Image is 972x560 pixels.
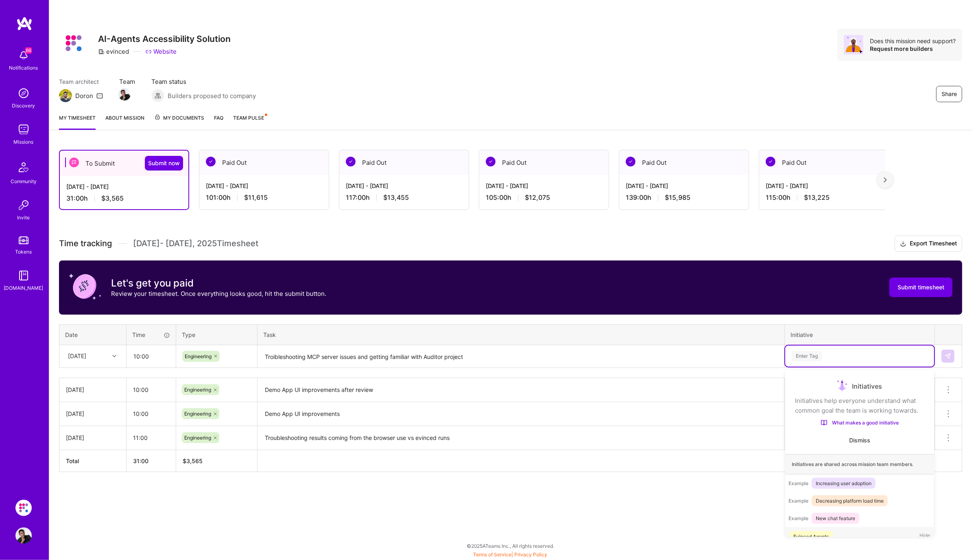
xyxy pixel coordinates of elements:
div: [DATE] [68,352,86,361]
span: Dismiss [849,436,870,444]
div: Initiatives [795,380,924,393]
div: [DATE] [66,433,120,442]
span: Team [119,77,135,86]
div: [DATE] - [DATE] [346,182,462,190]
span: Engineering [184,411,211,417]
div: Doron [75,92,93,100]
span: [DATE] - [DATE] , 2025 Timesheet [133,238,258,249]
img: bell [15,47,32,63]
span: Submit timesheet [898,283,944,291]
div: Paid Out [619,150,749,175]
div: Tokens [15,247,32,256]
th: Total [59,450,127,472]
textarea: Troubleshooting results coming from the browser use vs evinced runs [258,427,784,449]
span: Team Pulse [233,115,264,121]
i: icon Download [900,240,906,248]
div: Does this mission need support? [870,37,956,45]
div: 115:00 h [766,193,882,202]
a: About Mission [105,114,144,130]
div: 139:00 h [626,193,742,202]
div: evinced [98,47,129,56]
span: $3,565 [101,194,124,203]
a: User Avatar [13,527,34,544]
input: HH:MM [127,427,176,448]
img: Company Logo [59,28,88,58]
a: Team Pulse [233,114,266,130]
a: Team Member Avatar [119,87,130,101]
a: Privacy Policy [515,551,548,558]
img: Paid Out [626,157,636,166]
div: [DATE] - [DATE] [66,182,182,191]
p: Review your timesheet. Once everything looks good, hit the submit button. [111,289,326,298]
img: Team Architect [59,89,72,102]
span: $13,225 [804,193,830,202]
img: logo [16,16,33,31]
span: Engineering [184,435,211,441]
div: [DATE] - [DATE] [766,182,882,190]
input: HH:MM [127,403,176,424]
i: icon Mail [96,92,103,99]
a: What makes a good initiative [795,419,924,427]
img: Evinced: AI-Agents Accessibility Solution [15,500,32,516]
div: Community [11,177,37,186]
i: icon CompanyGray [98,48,105,55]
textarea: Demo App UI improvements after review [258,379,784,401]
span: $ 3,565 [183,457,203,464]
img: tokens [19,236,28,244]
span: $15,985 [665,193,690,202]
div: [DATE] - [DATE] [486,182,602,190]
img: Team Member Avatar [118,88,131,101]
div: [DATE] - [DATE] [206,182,322,190]
th: 31:00 [127,450,176,472]
span: Hide [920,531,930,542]
span: $13,455 [383,193,409,202]
div: To Submit [60,151,188,176]
img: Paid Out [206,157,216,166]
a: Terms of Service [474,551,512,558]
div: [DATE] [66,385,120,394]
span: 66 [25,47,32,54]
span: Engineering [184,387,211,393]
div: Initiatives help everyone understand what common goal the team is working towards. [795,396,924,416]
div: Initiative [791,330,929,339]
img: Invite [15,197,32,213]
span: New chat feature [812,513,859,524]
span: My Documents [154,114,204,122]
span: Team architect [59,77,103,86]
a: Website [145,47,177,56]
th: Date [59,324,127,345]
img: Initiatives [837,380,847,393]
img: discovery [15,85,32,101]
img: coin [69,270,101,303]
div: Enter Tag [792,350,822,363]
span: Submit now [148,159,180,167]
div: 31:00 h [66,194,182,203]
div: Time [132,330,170,339]
input: HH:MM [127,346,175,367]
span: Example [789,480,808,486]
textarea: Demo App UI improvements [258,403,784,425]
img: What makes a good initiative [821,420,828,426]
button: Submit now [145,156,183,171]
img: right [884,177,887,183]
div: Missions [14,138,34,146]
a: My Documents [154,114,204,130]
img: Paid Out [486,157,496,166]
textarea: Troibleshooting MCP server issues and getting familiar with Auditor project [258,346,784,367]
div: Invite [17,213,30,222]
span: Engineering [185,353,212,359]
i: icon Chevron [112,354,116,358]
a: Evinced: AI-Agents Accessibility Solution [13,500,34,516]
a: FAQ [214,114,223,130]
img: User Avatar [15,527,32,544]
div: [DOMAIN_NAME] [4,284,44,292]
span: Builders proposed to company [168,92,256,100]
div: Discovery [12,101,35,110]
a: My timesheet [59,114,96,130]
button: Share [936,86,962,102]
th: Type [176,324,258,345]
img: teamwork [15,121,32,138]
div: Paid Out [339,150,469,175]
div: 101:00 h [206,193,322,202]
div: © 2025 ATeams Inc., All rights reserved. [49,536,972,556]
